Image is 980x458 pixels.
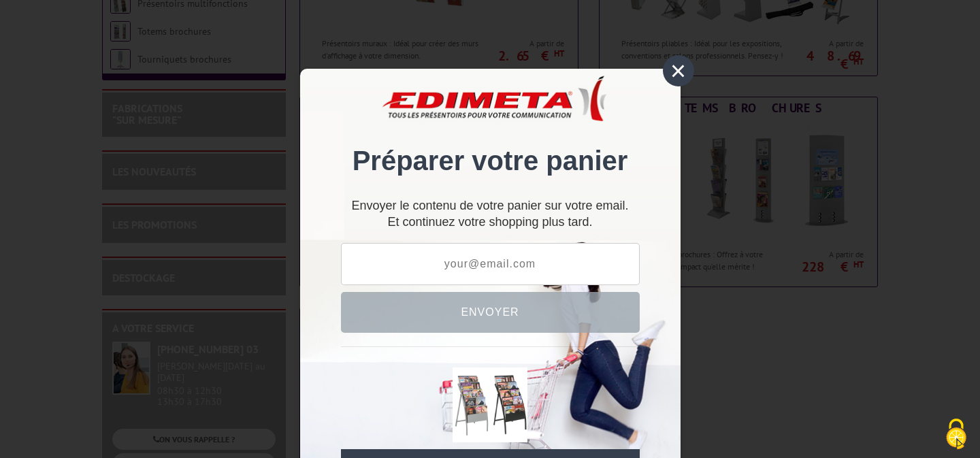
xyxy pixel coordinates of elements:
[663,55,694,86] div: ×
[341,204,640,208] p: Envoyer le contenu de votre panier sur votre email.
[341,243,640,285] input: your@email.com
[341,292,640,333] button: Envoyer
[939,417,973,451] img: Cookies (fenêtre modale)
[341,89,640,191] div: Préparer votre panier
[341,204,640,229] div: Et continuez votre shopping plus tard.
[932,412,980,458] button: Cookies (fenêtre modale)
